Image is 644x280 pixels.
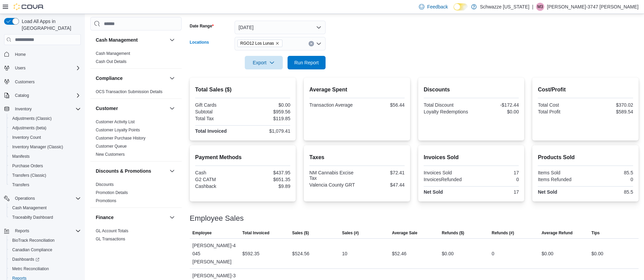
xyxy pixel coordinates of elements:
[96,229,128,233] a: GL Account Totals
[358,182,405,188] div: $47.44
[427,3,448,10] span: Feedback
[10,181,81,189] span: Transfers
[96,168,151,174] h3: Discounts & Promotions
[90,88,182,99] div: Compliance
[309,170,355,181] div: NM Cannabis Excise Tax
[96,37,138,43] h3: Cash Management
[10,152,32,160] a: Manifests
[12,78,37,86] a: Customers
[492,230,514,236] span: Refunds (#)
[90,118,182,161] div: Customer
[10,213,81,221] span: Traceabilty Dashboard
[309,182,355,188] div: Valencia County GRT
[358,102,405,108] div: $56.44
[19,18,81,31] span: Load All Apps in [GEOGRAPHIC_DATA]
[235,21,326,34] button: [DATE]
[1,77,84,87] button: Customers
[192,230,212,236] span: Employee
[424,153,519,161] h2: Invoices Sold
[473,102,519,108] div: -$172.44
[547,3,639,11] p: [PERSON_NAME]-3747 [PERSON_NAME]
[195,128,227,134] strong: Total Invoiced
[473,170,519,175] div: 17
[1,226,84,236] button: Reports
[96,190,128,195] a: Promotion Details
[96,75,167,82] button: Compliance
[168,36,176,44] button: Cash Management
[96,144,127,149] span: Customer Queue
[12,125,47,131] span: Adjustments (beta)
[195,86,291,94] h2: Total Sales ($)
[96,168,167,174] button: Discounts & Promotions
[96,236,125,242] span: GL Transactions
[195,102,241,108] div: Gift Cards
[7,114,84,123] button: Adjustments (Classic)
[12,247,52,253] span: Canadian Compliance
[541,230,573,236] span: Average Refund
[12,173,46,178] span: Transfers (Classic)
[12,194,38,202] button: Operations
[168,213,176,221] button: Finance
[316,41,321,46] button: Open list of options
[358,170,405,175] div: $72.41
[12,238,55,243] span: BioTrack Reconciliation
[168,167,176,175] button: Discounts & Promotions
[96,190,128,195] span: Promotion Details
[292,230,309,236] span: Sales ($)
[7,264,84,274] button: Metrc Reconciliation
[12,135,41,140] span: Inventory Count
[538,102,584,108] div: Total Cost
[10,124,49,132] a: Adjustments (beta)
[15,79,35,85] span: Customers
[249,56,279,69] span: Export
[12,116,52,121] span: Adjustments (Classic)
[7,123,84,133] button: Adjustments (beta)
[1,91,84,100] button: Catalog
[1,194,84,203] button: Operations
[10,171,49,179] a: Transfers (Classic)
[1,49,84,59] button: Home
[473,177,519,182] div: 0
[14,3,44,10] img: Cova
[537,3,543,11] span: M3
[96,152,125,157] a: New Customers
[12,64,81,72] span: Users
[90,49,182,68] div: Cash Management
[10,133,44,142] a: Inventory Count
[1,104,84,114] button: Inventory
[244,102,290,108] div: $0.00
[244,116,290,121] div: $119.85
[10,255,81,263] span: Dashboards
[96,228,128,234] span: GL Account Totals
[7,213,84,222] button: Traceabilty Dashboard
[96,59,127,64] a: Cash Out Details
[473,189,519,195] div: 17
[244,128,290,134] div: $1,079.41
[96,136,146,141] a: Customer Purchase History
[10,213,56,221] a: Traceabilty Dashboard
[244,170,290,175] div: $437.95
[538,153,633,161] h2: Products Sold
[424,189,443,195] strong: Net Sold
[7,161,84,171] button: Purchase Orders
[294,59,319,66] span: Run Report
[309,86,405,94] h2: Average Spent
[442,250,454,258] div: $0.00
[12,266,49,272] span: Metrc Reconciliation
[15,65,25,71] span: Users
[96,127,140,133] span: Customer Loyalty Points
[473,109,519,114] div: $0.00
[12,91,81,100] span: Catalog
[538,170,584,175] div: Items Sold
[96,237,125,241] a: GL Transactions
[10,255,42,263] a: Dashboards
[96,75,123,82] h3: Compliance
[532,3,533,11] p: |
[342,230,359,236] span: Sales (#)
[195,109,241,114] div: Subtotal
[12,227,81,235] span: Reports
[10,204,49,212] a: Cash Management
[7,142,84,152] button: Inventory Manager (Classic)
[12,105,81,113] span: Inventory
